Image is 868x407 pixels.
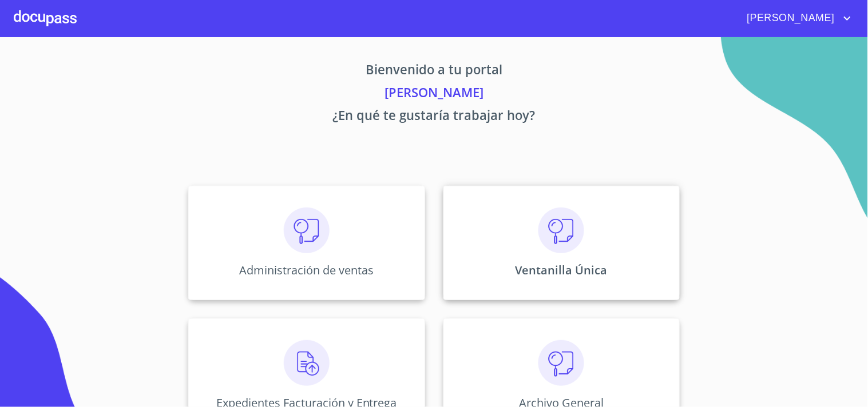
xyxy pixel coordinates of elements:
[82,106,787,129] p: ¿En qué te gustaría trabajar hoy?
[284,208,330,253] img: consulta.png
[739,9,841,27] span: [PERSON_NAME]
[538,208,584,253] img: consulta.png
[239,262,374,278] p: Administración de ventas
[516,262,608,278] p: Ventanilla Única
[538,340,584,386] img: consulta.png
[82,60,787,83] p: Bienvenido a tu portal
[284,340,330,386] img: carga.png
[739,9,854,27] button: account of current user
[82,83,787,106] p: [PERSON_NAME]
